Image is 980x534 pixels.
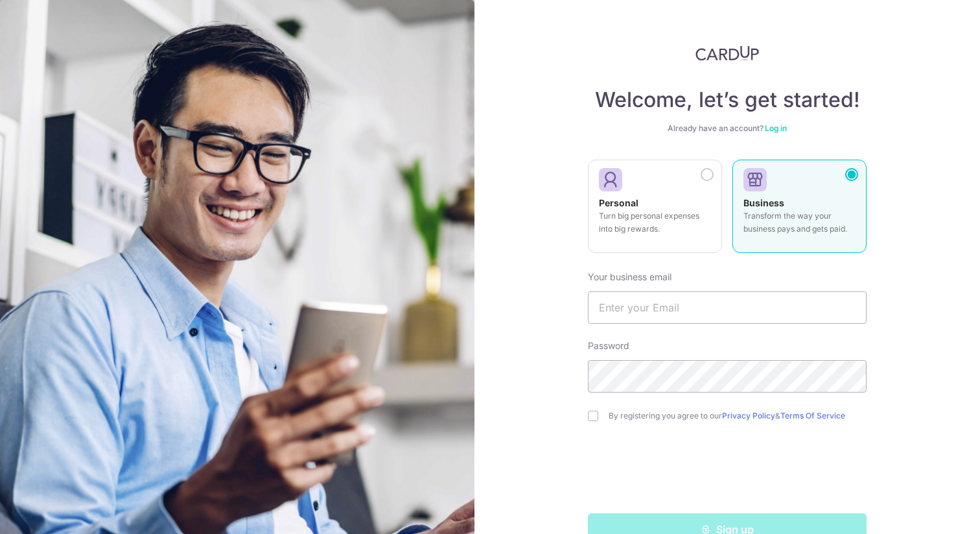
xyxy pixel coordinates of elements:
a: Terms Of Service [780,411,845,420]
p: Turn big personal expenses into big rewards. [599,210,711,236]
label: By registering you agree to our & [609,411,867,421]
a: Log in [765,123,787,133]
h4: Welcome, let’s get started! [588,87,867,113]
label: Password [588,339,629,352]
input: Enter your Email [588,291,867,324]
strong: Personal [599,197,638,208]
a: Personal Turn big personal expenses into big rewards. [588,160,722,261]
div: Already have an account? [588,123,867,134]
img: CardUp Logo [695,45,759,61]
a: Privacy Policy [722,411,775,420]
label: Your business email [588,271,671,284]
strong: Business [743,197,784,208]
iframe: reCAPTCHA [629,447,826,498]
a: Business Transform the way your business pays and gets paid. [732,160,867,261]
p: Transform the way your business pays and gets paid. [743,210,856,236]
